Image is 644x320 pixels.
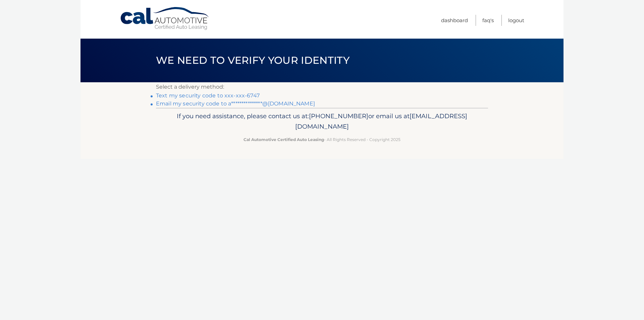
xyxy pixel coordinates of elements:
[156,82,488,92] p: Select a delivery method:
[160,111,484,132] p: If you need assistance, please contact us at: or email us at
[309,112,368,120] span: [PHONE_NUMBER]
[156,92,260,99] a: Text my security code to xxx-xxx-6747
[441,15,468,26] a: Dashboard
[156,54,350,66] span: We need to verify your identity
[160,136,484,143] p: - All Rights Reserved - Copyright 2025
[482,15,494,26] a: FAQ's
[244,137,324,142] strong: Cal Automotive Certified Auto Leasing
[508,15,524,26] a: Logout
[120,7,210,31] a: Cal Automotive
